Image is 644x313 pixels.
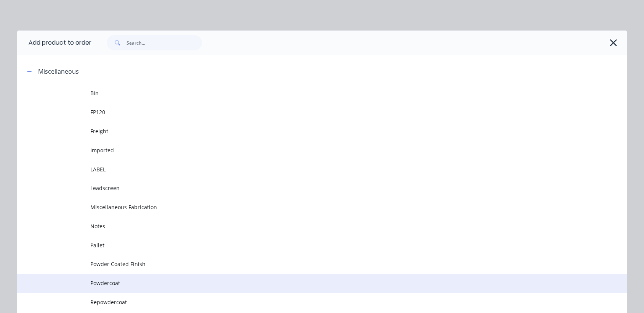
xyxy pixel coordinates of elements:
[90,184,519,192] span: Leadscreen
[17,31,91,55] div: Add product to order
[90,298,519,306] span: Repowdercoat
[90,127,519,135] span: Freight
[90,108,519,116] span: FP120
[90,222,519,230] span: Notes
[90,241,519,249] span: Pallet
[90,89,519,97] span: Bin
[127,35,202,50] input: Search...
[90,165,519,173] span: LABEL
[38,67,79,76] div: Miscellaneous
[90,203,519,211] span: Miscellaneous Fabrication
[90,146,519,154] span: Imported
[90,279,519,287] span: Powdercoat
[90,260,519,268] span: Powder Coated Finish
